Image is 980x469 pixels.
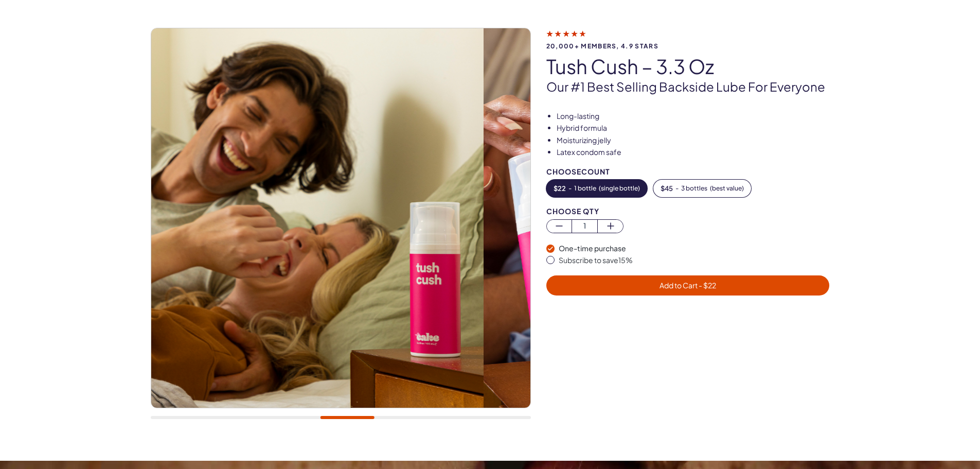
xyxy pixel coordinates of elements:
[599,185,640,192] span: ( single bottle )
[546,78,830,96] p: Our #1 best selling backside lube for everyone
[546,29,830,49] a: 20,000+ members, 4.9 stars
[559,255,830,266] div: Subscribe to save 15 %
[681,185,707,192] span: 3 bottles
[698,281,716,290] span: - $ 22
[484,28,863,408] img: Tush Cush – 3.3 oz
[546,180,647,197] button: -
[557,111,830,121] li: Long-lasting
[710,185,744,192] span: ( best value )
[557,135,830,146] li: Moisturizing jelly
[559,244,830,254] div: One-time purchase
[557,123,830,133] li: Hybrid formula
[546,43,830,49] span: 20,000+ members, 4.9 stars
[546,168,830,176] div: Choose Count
[557,147,830,158] li: Latex condom safe
[660,281,716,290] span: Add to Cart
[661,185,673,192] span: $ 45
[572,220,597,232] span: 1
[546,56,830,77] h1: Tush Cush – 3.3 oz
[546,275,830,296] button: Add to Cart - $22
[546,207,830,215] div: Choose Qty
[574,185,596,192] span: 1 bottle
[104,28,484,408] img: Tush Cush – 3.3 oz
[554,185,566,192] span: $ 22
[653,180,751,197] button: -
